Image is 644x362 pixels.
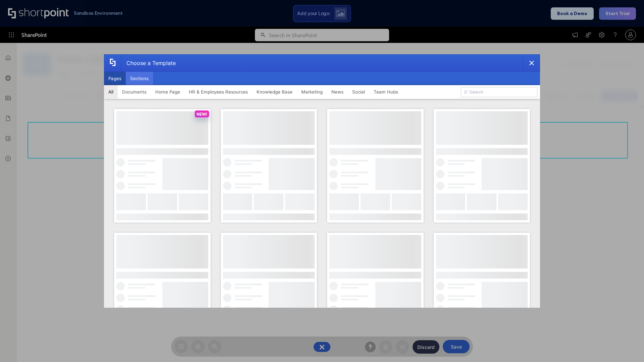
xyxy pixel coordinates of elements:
iframe: Chat Widget [610,330,644,362]
button: Documents [118,85,151,99]
div: template selector [104,54,540,308]
input: Search [461,87,537,97]
button: Sections [126,72,153,85]
button: Home Page [151,85,184,99]
p: NEW! [197,112,207,117]
button: Pages [104,72,126,85]
button: Team Hubs [369,85,402,99]
button: All [104,85,118,99]
button: HR & Employees Resources [184,85,252,99]
button: News [327,85,348,99]
button: Knowledge Base [252,85,297,99]
button: Marketing [297,85,327,99]
div: Choose a Template [121,55,176,71]
button: Social [348,85,369,99]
